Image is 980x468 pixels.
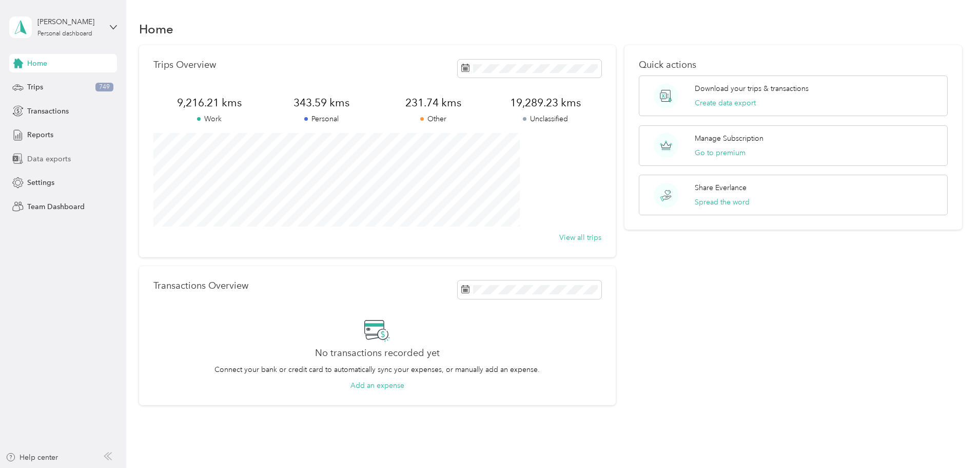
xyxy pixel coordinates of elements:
[377,114,489,124] p: Other
[265,114,377,124] p: Personal
[27,129,53,140] span: Reports
[695,98,756,108] button: Create data export
[37,16,102,27] div: [PERSON_NAME]
[695,133,763,144] p: Manage Subscription
[639,60,948,70] p: Quick actions
[489,96,601,110] span: 19,289.23 kms
[6,452,58,463] button: Help center
[265,96,377,110] span: 343.59 kms
[695,147,746,158] button: Go to premium
[695,197,750,208] button: Spread the word
[489,114,601,124] p: Unclassified
[695,182,747,193] p: Share Everlance
[27,106,69,117] span: Transactions
[923,410,980,468] iframe: Everlance-gr Chat Button Frame
[214,364,540,375] p: Connect your bank or credit card to automatically sync your expenses, or manually add an expense.
[37,31,92,37] div: Personal dashboard
[153,60,216,70] p: Trips Overview
[350,380,404,391] button: Add an expense
[377,96,489,110] span: 231.74 kms
[27,82,43,92] span: Trips
[139,24,173,34] h1: Home
[27,154,71,164] span: Data exports
[153,96,265,110] span: 9,216.21 kms
[153,114,265,124] p: Work
[315,348,440,359] h2: No transactions recorded yet
[27,58,47,69] span: Home
[559,232,601,243] button: View all trips
[27,177,54,188] span: Settings
[695,83,809,94] p: Download your trips & transactions
[153,280,248,291] p: Transactions Overview
[27,201,85,212] span: Team Dashboard
[95,83,113,92] span: 749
